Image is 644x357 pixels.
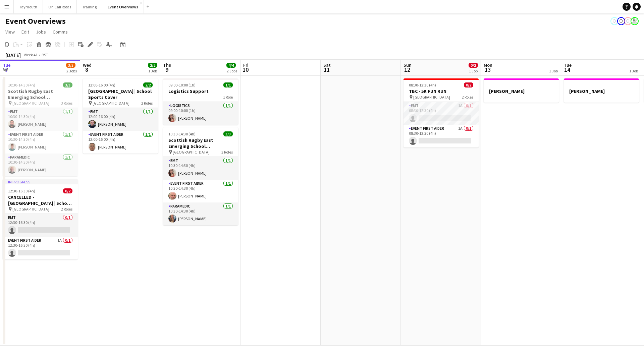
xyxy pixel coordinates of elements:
app-job-card: 10:30-14:30 (4h)3/3Scottish Rugby East Emerging School Championships | [GEOGRAPHIC_DATA] [GEOGRAP... [163,127,238,225]
span: Week 41 [22,52,39,57]
div: 2 Jobs [66,68,77,73]
div: 09:00-10:00 (1h)1/1Logistics Support1 RoleLogistics1/109:00-10:00 (1h)[PERSON_NAME] [163,78,238,125]
div: 1 Job [549,68,558,73]
span: 12:00-16:00 (4h) [88,82,115,87]
app-card-role: EMT1/112:00-16:00 (4h)[PERSON_NAME] [83,108,158,131]
div: 1 Job [629,68,638,73]
span: 12 [402,66,412,73]
span: 14 [563,66,572,73]
a: Jobs [33,27,49,36]
h1: Event Overviews [5,16,66,26]
div: 1 Job [148,68,157,73]
span: 0/2 [469,63,478,68]
app-job-card: 12:00-16:00 (4h)2/2[GEOGRAPHIC_DATA] | School Sports Cover [GEOGRAPHIC_DATA]2 RolesEMT1/112:00-16... [83,78,158,154]
div: [DATE] [5,52,21,58]
button: Event Overviews [102,0,144,13]
div: BST [42,52,48,57]
div: In progress [3,179,78,184]
span: 2 Roles [61,206,72,212]
h3: Scottish Rugby East Emerging School Championships | [GEOGRAPHIC_DATA] [163,137,238,149]
app-card-role: Logistics1/109:00-10:00 (1h)[PERSON_NAME] [163,102,238,125]
a: Comms [50,27,70,36]
span: Fri [243,62,249,68]
span: Edit [21,29,29,35]
span: [GEOGRAPHIC_DATA] [12,206,49,212]
span: 12:30-16:30 (4h) [8,188,35,193]
span: [GEOGRAPHIC_DATA] [12,101,49,106]
span: 10:30-14:30 (4h) [8,82,35,87]
div: 2 Jobs [227,68,237,73]
app-user-avatar: Operations Manager [631,17,639,25]
span: Wed [83,62,92,68]
span: 0/2 [63,188,72,193]
span: 7 [2,66,11,73]
span: 9 [162,66,171,73]
app-job-card: 08:30-12:30 (4h)0/2TBC - 5K FUN RUN [GEOGRAPHIC_DATA]2 RolesEMT1A0/108:30-12:30 (4h) Event First ... [404,78,479,147]
span: 0/2 [464,82,473,87]
span: 10:30-14:30 (4h) [168,131,196,136]
app-job-card: In progress12:30-16:30 (4h)0/2CANCELLED - [GEOGRAPHIC_DATA] | School Sports Cover [GEOGRAPHIC_DAT... [3,179,78,259]
span: [GEOGRAPHIC_DATA] [93,101,129,106]
span: 2 Roles [462,95,473,100]
app-card-role: EMT0/112:30-16:30 (4h) [3,214,78,237]
h3: [GEOGRAPHIC_DATA] | School Sports Cover [83,88,158,100]
a: Edit [19,27,32,36]
app-card-role: Event First Aider1/110:30-14:30 (4h)[PERSON_NAME] [163,180,238,202]
a: View [3,27,17,36]
span: Mon [484,62,492,68]
app-card-role: EMT1/110:30-14:30 (4h)[PERSON_NAME] [163,157,238,180]
app-card-role: Event First Aider1A0/108:30-12:30 (4h) [404,125,479,147]
span: Sat [323,62,331,68]
app-card-role: EMT1A0/108:30-12:30 (4h) [404,102,479,125]
span: Thu [163,62,171,68]
button: Training [77,0,102,13]
app-user-avatar: Operations Team [617,17,625,25]
h3: [PERSON_NAME] [484,88,559,94]
button: On Call Rotas [43,0,77,13]
span: [GEOGRAPHIC_DATA] [413,95,450,100]
span: 3/3 [63,82,72,87]
app-job-card: [PERSON_NAME] [484,78,559,103]
span: 08:30-12:30 (4h) [409,82,436,87]
h3: CANCELLED - [GEOGRAPHIC_DATA] | School Sports Cover [3,194,78,206]
span: 2/2 [148,63,157,68]
span: 3 Roles [221,150,233,155]
span: Jobs [36,29,46,35]
h3: TBC - 5K FUN RUN [404,88,479,94]
h3: Logistics Support [163,88,238,94]
div: 1 Job [469,68,478,73]
span: 10 [242,66,249,73]
span: [GEOGRAPHIC_DATA] [173,150,210,155]
app-card-role: Event First Aider1A0/112:30-16:30 (4h) [3,237,78,259]
span: 2 Roles [141,101,153,106]
h3: Scottish Rugby East Emerging School Championships | Newbattle [3,88,78,100]
span: 11 [322,66,331,73]
app-user-avatar: Operations Team [624,17,632,25]
span: Tue [564,62,572,68]
span: 3 Roles [61,101,72,106]
app-card-role: Paramedic1/110:30-14:30 (4h)[PERSON_NAME] [3,154,78,176]
app-job-card: 10:30-14:30 (4h)3/3Scottish Rugby East Emerging School Championships | Newbattle [GEOGRAPHIC_DATA... [3,78,78,176]
button: Taymouth [14,0,43,13]
span: 13 [483,66,492,73]
h3: [PERSON_NAME] [564,88,639,94]
span: 1 Role [223,95,233,100]
app-card-role: EMT1/110:30-14:30 (4h)[PERSON_NAME] [3,108,78,131]
span: Comms [53,29,68,35]
span: View [5,29,15,35]
span: Sun [404,62,412,68]
span: 3/3 [223,131,233,136]
span: 8 [82,66,92,73]
app-card-role: Event First Aider1/110:30-14:30 (4h)[PERSON_NAME] [3,131,78,154]
app-user-avatar: Operations Team [610,17,619,25]
app-job-card: [PERSON_NAME] [564,78,639,103]
span: 4/4 [226,63,236,68]
span: 1/1 [223,82,233,87]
